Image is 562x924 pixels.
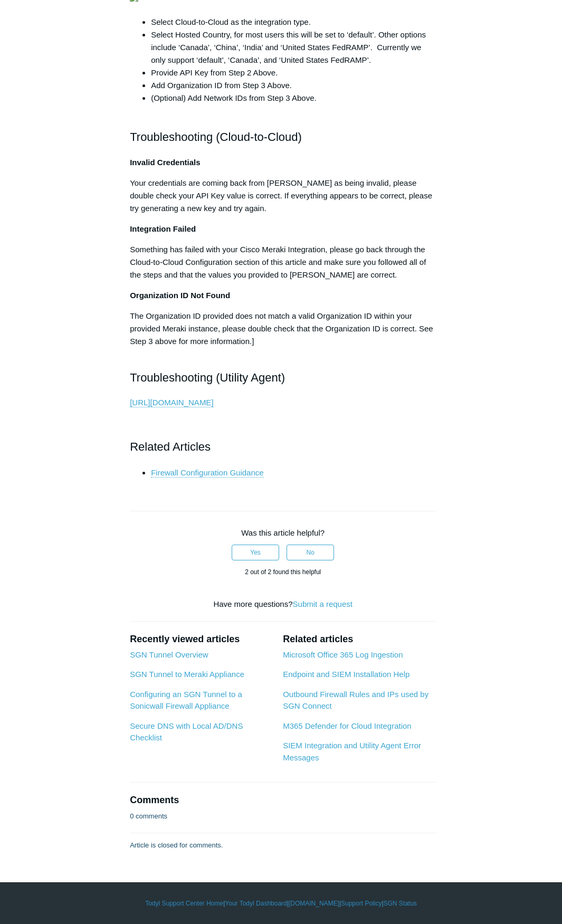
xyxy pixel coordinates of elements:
[130,177,436,215] p: Your credentials are coming back from [PERSON_NAME] as being invalid, please double check your AP...
[130,632,272,646] h2: Recently viewed articles
[151,92,436,117] li: (Optional) Add Network IDs from Step 3 Above.
[151,28,436,66] li: Select Hosted Country, for most users this will be set to ‘default’. Other options include ‘Canad...
[283,632,436,646] h2: Related articles
[130,128,436,146] h2: Troubleshooting (Cloud-to-Cloud)
[245,568,321,576] span: 2 out of 2 found this helpful
[283,741,421,762] a: SIEM Integration and Utility Agent Error Messages
[283,650,403,659] a: Microsoft Office 365 Log Ingestion
[293,599,353,608] a: Submit a request
[289,899,339,908] a: [DOMAIN_NAME]
[151,79,436,92] li: Add Organization ID from Step 3 Above.
[341,899,382,908] a: Support Policy
[130,368,436,387] h2: Troubleshooting (Utility Agent)
[283,721,411,730] a: M365 Defender for Cloud Integration
[145,899,223,908] a: Todyl Support Center Home
[151,16,436,28] li: Select Cloud-to-Cloud as the integration type.
[130,650,208,659] a: SGN Tunnel Overview
[130,840,223,851] p: Article is closed for comments.
[130,690,242,711] a: Configuring an SGN Tunnel to a Sonicwall Firewall Appliance
[241,528,325,537] span: Was this article helpful?
[225,899,287,908] a: Your Todyl Dashboard
[130,721,243,742] a: Secure DNS with Local AD/DNS Checklist
[283,670,409,679] a: Endpoint and SIEM Installation Help
[130,291,230,300] strong: Organization ID Not Found
[283,690,428,711] a: Outbound Firewall Rules and IPs used by SGN Connect
[130,811,167,822] p: 0 comments
[130,224,196,233] strong: Integration Failed
[130,793,436,807] h2: Comments
[130,310,436,360] p: The Organization ID provided does not match a valid Organization ID within your provided Meraki i...
[130,243,436,281] p: Something has failed with your Cisco Meraki Integration, please go back through the Cloud-to-Clou...
[287,545,334,560] button: This article was not helpful
[151,66,436,79] li: Provide API Key from Step 2 Above.
[384,899,417,908] a: SGN Status
[151,468,263,478] a: Firewall Configuration Guidance
[130,598,436,611] div: Have more questions?
[232,545,279,560] button: This article was helpful
[130,670,244,679] a: SGN Tunnel to Meraki Appliance
[130,437,436,456] h2: Related Articles
[130,398,213,407] a: [URL][DOMAIN_NAME]
[130,158,200,167] strong: Invalid Credentials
